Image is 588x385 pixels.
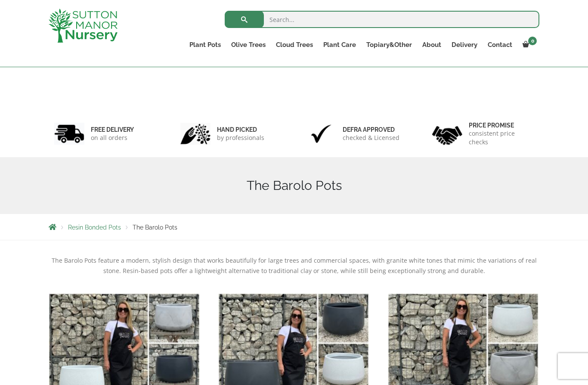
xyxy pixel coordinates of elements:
input: Search... [225,11,539,28]
p: consistent price checks [469,129,534,146]
img: 3.jpg [306,123,336,145]
img: 4.jpg [432,121,462,147]
span: 0 [528,37,537,45]
a: 0 [517,39,539,51]
img: logo [49,9,118,43]
span: The Barolo Pots [133,224,177,231]
a: Delivery [446,39,483,51]
p: checked & Licensed [343,134,399,142]
a: Plant Care [318,39,361,51]
h6: Price promise [469,121,534,129]
a: About [417,39,446,51]
a: Topiary&Other [361,39,417,51]
a: Resin Bonded Pots [68,224,121,231]
a: Plant Pots [184,39,226,51]
a: Contact [483,39,517,51]
h1: The Barolo Pots [49,178,539,193]
p: on all orders [91,134,134,142]
a: Cloud Trees [271,39,318,51]
nav: Breadcrumbs [49,224,539,230]
img: 2.jpg [180,123,210,145]
p: by professionals [217,134,264,142]
img: 1.jpg [54,123,84,145]
h6: hand picked [217,126,264,134]
a: Olive Trees [226,39,271,51]
h6: FREE DELIVERY [91,126,134,134]
h6: Defra approved [343,126,399,134]
p: The Barolo Pots feature a modern, stylish design that works beautifully for large trees and comme... [49,255,539,276]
